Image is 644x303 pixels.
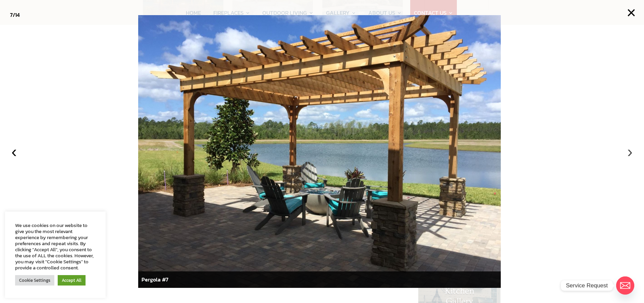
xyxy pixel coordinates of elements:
[15,275,54,286] a: Cookie Settings
[138,15,501,288] img: pergolas-jacksonville-fl-construction-solutions-ormond-beach-fl.jpg
[138,271,501,288] div: Pergola #7
[10,10,20,20] div: /
[15,11,20,19] span: 14
[623,144,637,159] button: ›
[616,276,634,295] a: Email
[624,5,639,20] button: ×
[58,275,86,286] a: Accept All
[7,144,21,159] button: ‹
[10,11,13,19] span: 7
[15,222,96,271] div: We use cookies on our website to give you the most relevant experience by remembering your prefer...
